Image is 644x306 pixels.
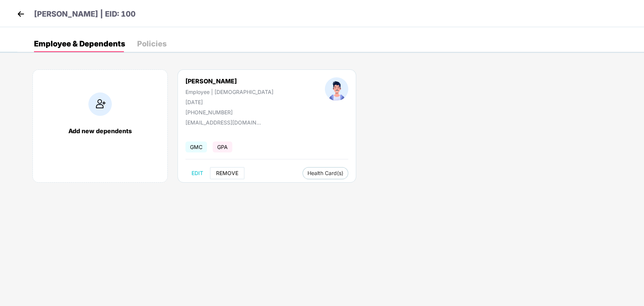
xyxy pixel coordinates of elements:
[15,8,26,20] img: back
[192,170,203,176] span: EDIT
[185,119,261,126] div: [EMAIL_ADDRESS][DOMAIN_NAME]
[185,109,273,115] div: [PHONE_NUMBER]
[325,77,348,101] img: profileImage
[303,167,348,179] button: Health Card(s)
[185,89,273,95] div: Employee | [DEMOGRAPHIC_DATA]
[216,170,238,176] span: REMOVE
[213,141,232,152] span: GPA
[40,127,160,135] div: Add new dependents
[185,167,209,179] button: EDIT
[307,171,343,175] span: Health Card(s)
[34,8,136,20] p: [PERSON_NAME] | EID: 100
[185,77,273,85] div: [PERSON_NAME]
[34,40,125,48] div: Employee & Dependents
[137,40,167,48] div: Policies
[185,99,273,105] div: [DATE]
[185,141,207,152] span: GMC
[210,167,244,179] button: REMOVE
[88,92,112,116] img: addIcon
